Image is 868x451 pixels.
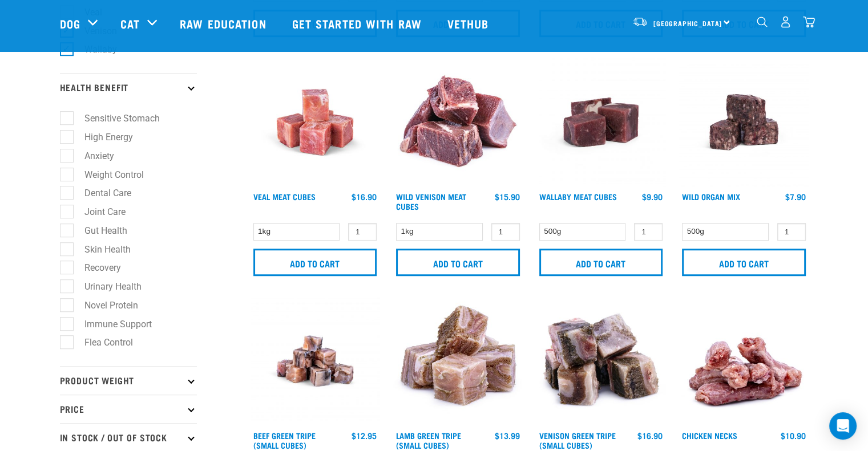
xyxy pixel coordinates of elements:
label: Sensitive Stomach [66,111,164,125]
label: Gut Health [66,224,132,238]
div: $16.90 [352,192,377,201]
input: Add to cart [253,249,377,276]
a: Get started with Raw [281,1,436,46]
label: Flea Control [66,335,138,350]
span: [GEOGRAPHIC_DATA] [653,21,722,25]
img: van-moving.png [632,17,648,27]
label: High Energy [66,130,138,144]
a: Wild Venison Meat Cubes [396,194,466,208]
img: 1181 Wild Venison Meat Cubes Boneless 01 [393,58,523,187]
input: 1 [634,223,663,241]
img: home-icon@2x.png [803,16,815,28]
label: Wallaby [66,42,122,56]
input: Add to cart [396,249,520,276]
img: 1079 Green Tripe Venison 01 [536,296,666,426]
img: Wild Organ Mix [679,58,809,187]
input: 1 [777,223,806,241]
label: Anxiety [66,149,119,163]
label: Recovery [66,261,126,275]
a: Venison Green Tripe (Small Cubes) [539,433,616,446]
label: Skin Health [66,242,135,257]
a: Wild Organ Mix [682,194,740,198]
img: user.png [780,16,792,28]
a: Dog [60,15,80,32]
a: Raw Education [168,1,280,46]
div: $13.99 [495,431,520,440]
img: Wallaby Meat Cubes [536,58,666,187]
img: Beef Tripe Bites 1634 [251,296,380,426]
label: Weight Control [66,168,148,182]
label: Urinary Health [66,279,146,294]
a: Chicken Necks [682,433,737,437]
div: $16.90 [637,431,663,440]
p: Health Benefit [60,73,197,101]
div: $15.90 [495,192,520,201]
label: Joint Care [66,205,130,219]
input: 1 [491,223,520,241]
a: Cat [120,15,140,32]
img: Pile Of Chicken Necks For Pets [679,296,809,426]
p: Price [60,395,197,423]
img: home-icon-1@2x.png [757,17,768,27]
label: Dental Care [66,186,136,200]
a: Lamb Green Tripe (Small Cubes) [396,433,461,446]
div: $12.95 [352,431,377,440]
a: Vethub [436,1,503,46]
input: Add to cart [682,249,806,276]
a: Veal Meat Cubes [253,194,316,198]
label: Novel Protein [66,298,143,312]
img: 1133 Green Tripe Lamb Small Cubes 01 [393,296,523,426]
a: Beef Green Tripe (Small Cubes) [253,433,316,446]
div: Open Intercom Messenger [829,412,857,440]
label: Immune Support [66,317,156,331]
img: Veal Meat Cubes8454 [251,58,380,187]
a: Wallaby Meat Cubes [539,194,617,198]
div: $9.90 [642,192,663,201]
div: $10.90 [781,431,806,440]
p: Product Weight [60,366,197,395]
input: Add to cart [539,249,663,276]
input: 1 [348,223,377,241]
div: $7.90 [785,192,806,201]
